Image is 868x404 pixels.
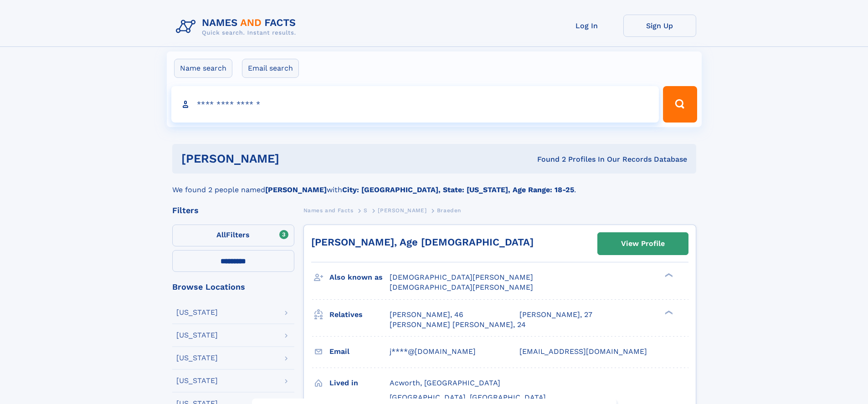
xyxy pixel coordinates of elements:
h3: Lived in [329,375,390,391]
span: [DEMOGRAPHIC_DATA][PERSON_NAME] [390,283,533,291]
div: [US_STATE] [176,354,218,362]
a: Log In [550,15,623,37]
b: [PERSON_NAME] [265,185,327,194]
div: [US_STATE] [176,332,218,339]
a: Sign Up [623,15,696,37]
a: [PERSON_NAME], 46 [390,310,463,320]
label: Filters [172,225,294,246]
a: [PERSON_NAME], Age [DEMOGRAPHIC_DATA] [311,236,534,248]
img: Logo Names and Facts [172,15,303,39]
div: [US_STATE] [176,377,218,384]
span: Braeden [437,207,461,214]
div: [US_STATE] [176,309,218,316]
input: search input [171,86,659,123]
h3: Also known as [329,270,390,285]
span: Acworth, [GEOGRAPHIC_DATA] [390,378,500,387]
span: [PERSON_NAME] [378,207,426,214]
h1: [PERSON_NAME] [181,153,408,164]
h3: Email [329,344,390,359]
div: ❯ [663,309,673,315]
div: Browse Locations [172,283,294,291]
a: Names and Facts [303,205,354,216]
span: S [364,207,368,214]
span: [DEMOGRAPHIC_DATA][PERSON_NAME] [390,273,533,281]
a: S [364,205,368,216]
div: View Profile [621,233,665,254]
span: [EMAIL_ADDRESS][DOMAIN_NAME] [519,347,647,356]
a: View Profile [598,233,688,255]
b: City: [GEOGRAPHIC_DATA], State: [US_STATE], Age Range: 18-25 [342,185,574,194]
div: We found 2 people named with . [172,174,696,195]
a: [PERSON_NAME], 27 [519,310,592,320]
div: Filters [172,206,294,215]
h3: Relatives [329,307,390,322]
button: Search Button [663,86,697,123]
span: All [216,230,226,239]
a: [PERSON_NAME] [PERSON_NAME], 24 [390,320,526,330]
label: Name search [174,59,232,78]
div: ❯ [663,272,673,278]
a: [PERSON_NAME] [378,205,426,216]
div: Found 2 Profiles In Our Records Database [408,154,687,164]
span: [GEOGRAPHIC_DATA], [GEOGRAPHIC_DATA] [390,393,546,402]
label: Email search [242,59,299,78]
